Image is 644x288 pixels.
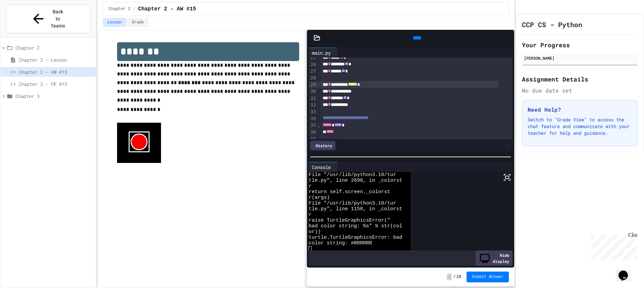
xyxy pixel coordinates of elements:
span: Back to Teams [50,8,66,30]
div: 36 [309,129,317,136]
div: Console [309,164,334,171]
span: bad color string: %s" % str(col [309,223,402,229]
span: or)) [309,229,321,235]
div: 26 [309,61,317,68]
iframe: chat widget [616,261,637,281]
span: File "/usr/lib/python3.10/tur [309,200,396,206]
div: 27 [309,68,317,75]
span: tle.py", line 1158, in _colorst [309,206,402,212]
div: 29 [309,81,317,88]
span: / [133,6,136,12]
iframe: chat widget [588,232,637,261]
h1: CCP CS - Python [522,20,582,29]
span: Chapter 2 - PE #13 [19,80,93,88]
div: 33 [309,109,317,115]
h2: Assignment Details [522,74,638,84]
div: [PERSON_NAME] [524,55,636,61]
span: r(args) [309,195,330,200]
div: 31 [309,95,317,102]
span: tle.py", line 2696, in _colorst [309,178,402,183]
div: 34 [309,115,317,122]
span: r [309,183,312,189]
span: File "/usr/lib/python3.10/tur [309,172,396,178]
span: color string: #RRRRRR [309,240,372,246]
span: Chapter 2 [109,6,130,12]
span: raise TurtleGraphicsError(" [309,218,390,223]
div: No due date set [522,87,638,95]
span: Chapter 2 - Lesson [19,56,93,63]
span: 10 [457,274,461,280]
div: main.py [309,48,338,58]
span: / [453,274,455,280]
div: 30 [309,88,317,95]
div: Chat with us now!Close [3,3,46,43]
span: return self.screen._colorst [309,189,390,195]
div: 37 [309,136,317,142]
div: 28 [309,75,317,81]
span: Chapter 2 - AW #15 [19,68,93,75]
p: Switch to "Grade View" to access the chat feature and communicate with your teacher for help and ... [528,116,632,136]
h2: Your Progress [522,40,638,50]
span: Chapter 2 [15,44,93,51]
div: 35 [309,122,317,129]
span: Chapter 2 - AW #15 [138,5,196,13]
h3: Need Help? [528,106,632,114]
span: Chapter 3 [15,93,93,100]
span: - [447,274,452,280]
span: Submit Answer [472,274,503,280]
span: r [309,212,312,218]
div: 25 [309,54,317,61]
button: Back to Teams [6,5,90,33]
button: Grade [127,18,148,27]
button: Lesson [103,18,126,27]
div: History [310,141,335,150]
button: Submit Answer [467,272,509,282]
span: turtle.TurtleGraphicsError: bad [309,235,402,240]
span: Fold line [317,123,320,128]
div: Console [309,162,338,172]
div: Hide display [476,250,513,266]
div: 32 [309,102,317,109]
div: main.py [309,49,334,56]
